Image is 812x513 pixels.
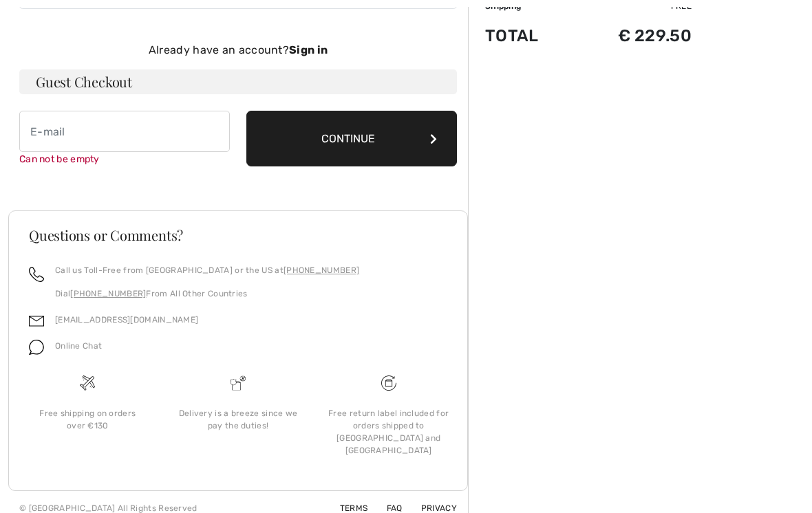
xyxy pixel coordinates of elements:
[19,42,457,58] div: Already have an account?
[55,315,198,325] a: [EMAIL_ADDRESS][DOMAIN_NAME]
[324,407,453,457] div: Free return label included for orders shipped to [GEOGRAPHIC_DATA] and [GEOGRAPHIC_DATA]
[70,289,146,298] a: [PHONE_NUMBER]
[55,264,359,276] p: Call us Toll-Free from [GEOGRAPHIC_DATA] or the US at
[485,12,572,59] td: Total
[323,503,368,513] a: Terms
[381,375,396,391] img: Free shipping on orders over &#8364;130
[370,503,403,513] a: FAQ
[80,375,95,391] img: Free shipping on orders over &#8364;130
[29,314,44,329] img: email
[572,12,692,59] td: € 229.50
[29,340,44,355] img: chat
[29,267,44,282] img: call
[231,375,246,391] img: Delivery is a breeze since we pay the duties!
[55,341,102,351] span: Online Chat
[55,287,359,300] p: Dial From All Other Countries
[23,407,152,432] div: Free shipping on orders over €130
[19,111,230,152] input: E-mail
[405,503,457,513] a: Privacy
[174,407,303,432] div: Delivery is a breeze since we pay the duties!
[19,69,457,94] h3: Guest Checkout
[19,152,230,166] div: Can not be empty
[246,111,457,166] button: Continue
[289,43,328,56] strong: Sign in
[284,265,359,275] a: [PHONE_NUMBER]
[29,228,447,242] h3: Questions or Comments?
